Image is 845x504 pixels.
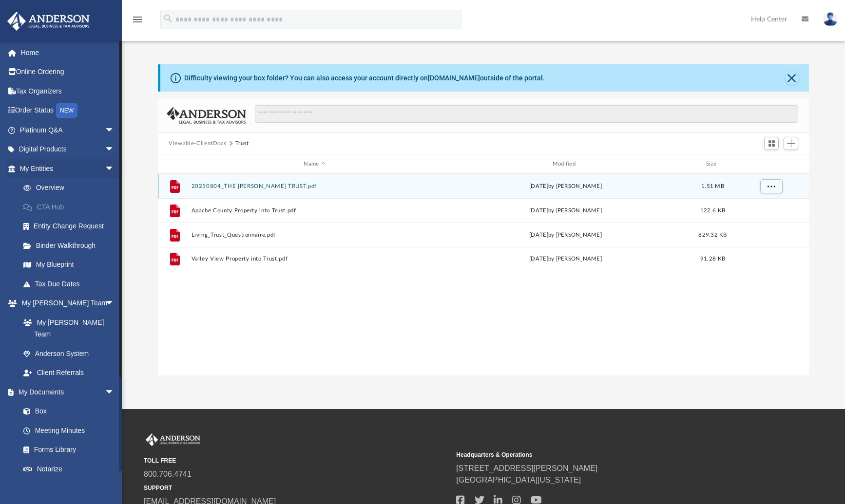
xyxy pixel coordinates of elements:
span: 829.32 KB [699,232,727,238]
button: Valley View Property into Trust.pdf [192,256,438,262]
a: My Documentsarrow_drop_down [7,382,124,402]
small: Headquarters & Operations [456,450,762,459]
div: Name [191,160,438,168]
button: Add [784,137,798,150]
div: [DATE] by [PERSON_NAME] [442,255,689,263]
button: Close [785,71,799,85]
input: Search files and folders [255,105,798,123]
a: menu [132,19,143,25]
a: Forms Library [14,440,119,460]
img: Anderson Advisors Platinum Portal [144,433,202,446]
a: Tax Organizers [7,81,129,101]
div: NEW [56,103,77,118]
a: My Entitiesarrow_drop_down [7,159,129,178]
button: Apache County Property into Trust.pdf [192,207,438,214]
a: Entity Change Request [14,217,129,236]
span: arrow_drop_down [105,294,124,314]
a: My Blueprint [14,255,124,275]
span: arrow_drop_down [105,159,124,179]
img: User Pic [823,12,838,26]
button: Switch to Grid View [764,137,779,150]
span: 1.51 MB [701,184,724,189]
a: [STREET_ADDRESS][PERSON_NAME] [456,464,597,472]
div: id [162,160,187,168]
span: 122.6 KB [700,208,725,213]
a: Order StatusNEW [7,101,129,121]
a: CTA Hub [14,197,129,217]
a: My [PERSON_NAME] Teamarrow_drop_down [7,294,124,313]
span: arrow_drop_down [105,120,124,140]
div: [DATE] by [PERSON_NAME] [442,231,689,240]
div: Modified [442,160,689,168]
button: Viewable-ClientDocs [169,139,226,148]
i: search [163,13,173,24]
a: Meeting Minutes [14,421,124,440]
span: arrow_drop_down [105,382,124,402]
a: 800.706.4741 [144,470,192,478]
div: grid [158,174,809,375]
a: Box [14,402,119,421]
a: My [PERSON_NAME] Team [14,313,119,344]
img: Anderson Advisors Platinum Portal [4,12,93,31]
div: id [736,160,805,168]
button: More options [760,179,783,194]
small: SUPPORT [144,484,449,492]
div: [DATE] by [PERSON_NAME] [442,182,689,191]
div: Difficulty viewing your box folder? You can also access your account directly on outside of the p... [184,73,545,83]
a: Overview [14,178,129,198]
button: 20250804_THE [PERSON_NAME] TRUST.pdf [192,183,438,189]
a: Online Ordering [7,62,129,82]
button: Living_Trust_Questionnaire.pdf [192,232,438,238]
small: TOLL FREE [144,456,449,465]
i: menu [132,14,143,25]
button: Trust [235,139,249,148]
div: [DATE] by [PERSON_NAME] [442,206,689,215]
a: Anderson System [14,344,124,363]
span: arrow_drop_down [105,140,124,160]
a: [GEOGRAPHIC_DATA][US_STATE] [456,476,581,484]
a: [DOMAIN_NAME] [428,74,480,82]
span: 91.28 KB [700,256,725,261]
a: Platinum Q&Aarrow_drop_down [7,120,129,140]
a: Tax Due Dates [14,274,129,294]
a: Home [7,43,129,62]
div: Size [693,160,732,168]
a: Digital Productsarrow_drop_down [7,140,129,159]
a: Binder Walkthrough [14,236,129,255]
a: Notarize [14,459,124,479]
a: Client Referrals [14,363,124,383]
